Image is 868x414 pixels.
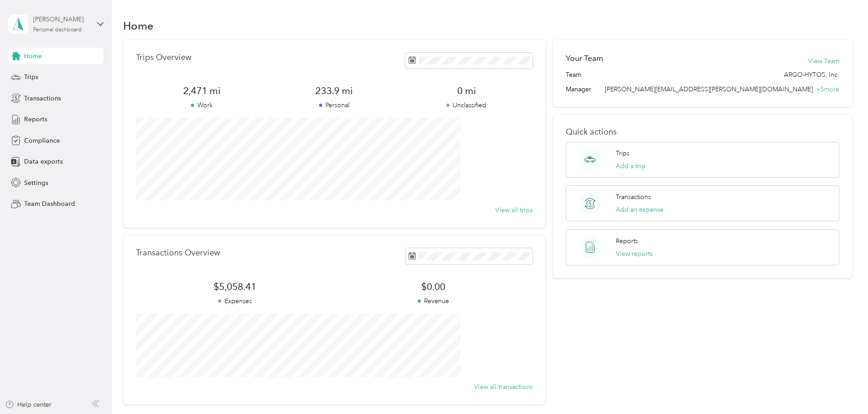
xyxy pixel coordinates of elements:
span: Reports [24,115,47,124]
p: Transactions Overview [136,248,220,258]
button: Help center [5,400,51,409]
span: [PERSON_NAME][EMAIL_ADDRESS][PERSON_NAME][DOMAIN_NAME] [605,85,813,93]
span: 2,471 mi [136,85,268,97]
span: $0.00 [334,280,532,293]
span: Settings [24,178,48,188]
div: Personal dashboard [33,27,82,33]
span: 233.9 mi [268,85,400,97]
span: Compliance [24,136,60,145]
h2: Your Team [566,53,603,64]
span: Team [566,70,581,80]
span: ARGO-HYTOS, Inc. [784,70,839,80]
p: Personal [268,100,400,110]
p: Trips [616,149,629,158]
p: Unclassified [400,100,533,110]
span: $5,058.41 [136,280,334,293]
p: Expenses [136,296,334,306]
button: View all transactions [474,382,533,392]
span: Trips [24,72,38,82]
div: [PERSON_NAME] [33,15,90,24]
p: Revenue [334,296,532,306]
span: Manager [566,85,591,94]
p: Trips Overview [136,53,191,62]
span: 0 mi [400,85,533,97]
span: Team Dashboard [24,199,75,209]
span: Data exports [24,157,63,166]
button: View all trips [495,205,533,215]
p: Quick actions [566,127,839,137]
iframe: Everlance-gr Chat Button Frame [817,363,868,414]
button: Add a trip [616,161,645,171]
p: Work [136,100,268,110]
h1: Home [123,21,154,30]
span: + 5 more [816,85,839,93]
p: Transactions [616,192,651,202]
span: Home [24,51,42,61]
button: View reports [616,249,653,259]
button: View Team [808,56,839,66]
span: Transactions [24,94,61,103]
p: Reports [616,236,638,246]
button: Add an expense [616,205,663,214]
